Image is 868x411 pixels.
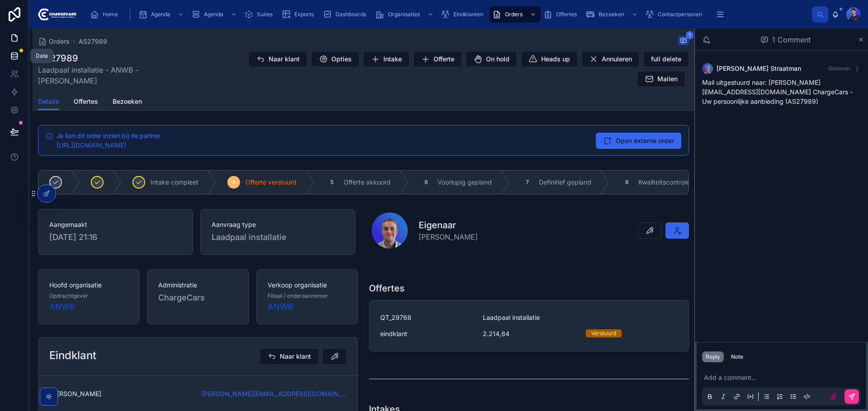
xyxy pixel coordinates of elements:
[279,6,320,23] a: Exports
[113,97,142,106] span: Bezoeken
[87,6,124,23] a: Home
[259,348,319,365] button: Naar klant
[268,300,293,313] a: ANWB
[38,65,196,86] span: Laadpaal installatie - ANWB - [PERSON_NAME]
[57,141,126,149] a: [URL][DOMAIN_NAME]
[419,219,478,231] h1: Eigenaar
[772,34,811,45] span: 1 Comment
[658,11,702,18] span: Contactpersonen
[521,51,578,67] button: Heads up
[74,97,98,106] span: Offertes
[625,179,628,186] span: 8
[638,178,690,187] span: Kwaliteitscontrole
[702,351,724,362] button: Reply
[241,6,279,23] a: Suites
[330,179,334,186] span: 5
[466,51,517,67] button: On hold
[344,178,391,187] span: Offerte akkoord
[702,78,861,106] p: Mail uitgestuurd naar: [PERSON_NAME][EMAIL_ADDRESS][DOMAIN_NAME] ChargeCars - Uw persoonlijke aan...
[57,133,589,139] h5: Je kan dit order inzien bij de partner
[438,6,490,23] a: Eindklanten
[280,352,311,361] span: Naar klant
[257,11,273,18] span: Suites
[583,6,642,23] a: Bezoeken
[541,6,583,23] a: Offertes
[335,11,366,18] span: Dashboards
[596,133,681,149] button: Open externe order
[36,52,48,60] div: Data
[204,11,223,18] span: Agenda
[380,329,407,338] span: eindklant
[616,136,674,145] span: Open externe order
[581,51,640,67] button: Annuleren
[685,31,694,40] span: 1
[419,231,478,242] span: [PERSON_NAME]
[425,179,428,186] span: 6
[103,11,118,18] span: Home
[717,64,801,73] span: [PERSON_NAME] Straatman
[84,5,812,24] div: scrollable content
[637,71,685,87] button: Mailen
[49,281,128,290] span: Hoofd organisatie
[369,282,405,295] h1: Offertes
[151,178,198,187] span: Intake compleet
[151,11,170,18] span: Agenda
[657,74,678,83] span: Mailen
[678,36,689,47] button: 1
[373,6,438,23] a: Organisaties
[268,292,328,300] span: Filiaal / onderaannemer
[38,37,70,46] a: Orders
[643,51,689,67] button: full delete
[212,231,287,244] span: Laadpaal installatie
[49,389,194,398] span: [PERSON_NAME]
[438,178,492,187] span: Voorlopig gepland
[158,291,205,304] span: ChargeCars
[212,220,344,229] span: Aanvraag type
[202,389,347,398] a: [PERSON_NAME][EMAIL_ADDRESS][DOMAIN_NAME]
[388,11,420,18] span: Organisaties
[539,178,591,187] span: Definitief gepland
[434,55,454,64] span: Offerte
[38,97,59,106] span: Details
[248,51,307,67] button: Naar klant
[486,55,509,64] span: On hold
[49,300,75,313] a: ANWB
[490,6,541,23] a: Orders
[413,51,462,67] button: Offerte
[602,55,632,64] span: Annuleren
[320,6,373,23] a: Dashboards
[136,6,189,23] a: Agenda
[79,37,107,46] a: AS27989
[383,55,402,64] span: Intake
[38,52,196,65] h1: AS27989
[556,11,577,18] span: Offertes
[526,179,529,186] span: 7
[363,51,410,67] button: Intake
[483,329,575,338] span: 2.214,84
[541,55,570,64] span: Heads up
[189,6,241,23] a: Agenda
[294,11,314,18] span: Exports
[49,231,182,244] span: [DATE] 21:16
[483,313,540,322] span: Laadpaal installatie
[731,353,743,360] div: Note
[268,281,347,290] span: Verkoop organisatie
[727,351,747,362] button: Note
[369,300,689,351] a: QT_29768Laadpaal installatieeindklant2.214,84Verstuurd
[49,220,182,229] span: Aangemaakt
[311,51,359,67] button: Opties
[38,93,59,111] a: Details
[269,55,300,64] span: Naar klant
[245,178,297,187] span: Offerte verstuurd
[74,93,98,111] a: Offertes
[828,65,850,72] span: Gisteren
[158,281,237,290] span: Administratie
[331,55,352,64] span: Opties
[453,11,483,18] span: Eindklanten
[505,11,523,18] span: Orders
[651,55,681,64] span: full delete
[642,6,708,23] a: Contactpersonen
